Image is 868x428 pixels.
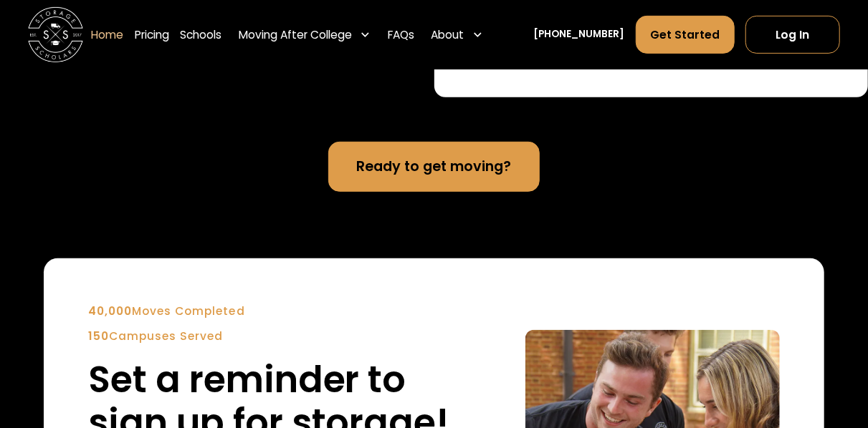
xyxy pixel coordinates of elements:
[533,27,624,42] a: [PHONE_NUMBER]
[426,15,490,54] div: About
[28,7,84,63] img: Storage Scholars main logo
[181,15,222,54] a: Schools
[233,15,377,54] div: Moving After College
[88,328,470,344] div: Campuses Served
[88,329,109,344] strong: 150
[328,142,540,192] a: Ready to get moving?
[135,15,169,54] a: Pricing
[88,303,132,318] strong: 40,000
[636,16,735,53] a: Get Started
[239,26,352,43] div: Moving After College
[91,15,123,54] a: Home
[88,303,470,319] div: Moves Completed
[745,16,840,53] a: Log In
[388,15,414,54] a: FAQs
[431,26,464,43] div: About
